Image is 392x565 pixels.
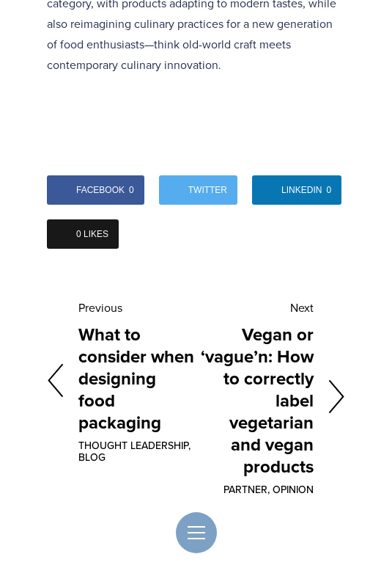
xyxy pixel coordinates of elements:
[188,175,227,205] span: Twitter
[281,175,322,205] span: LinkedIn
[76,219,108,249] span: 0 Likes
[326,175,331,205] span: 0
[196,296,314,321] div: Next
[196,484,314,495] span: Partner, Opinion
[78,321,196,437] h4: What to consider when designing food packaging
[47,296,196,466] a: Previous What to consider when designing food packaging Thought Leadership, Blog
[196,321,314,481] h4: Vegan or ‘vague’n: How to correctly label vegetarian and vegan products
[129,175,134,205] span: 0
[196,296,346,498] a: Next Vegan or ‘vague’n: How to correctly label vegetarian and vegan products Partner, Opinion
[78,440,196,463] span: Thought Leadership, Blog
[176,512,217,553] button: Toggle menu
[47,175,144,205] a: Facebook0
[252,175,341,205] a: LinkedIn0
[78,296,196,321] div: Previous
[47,219,119,249] a: 0 Likes
[159,175,237,205] a: Twitter
[76,175,125,205] span: Facebook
